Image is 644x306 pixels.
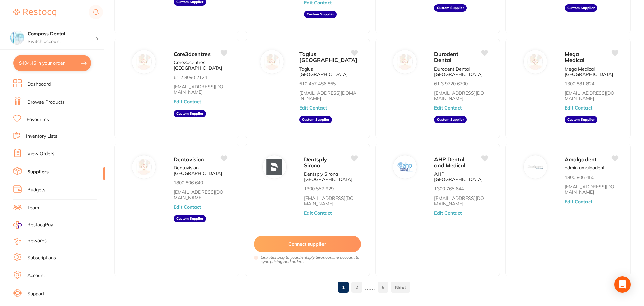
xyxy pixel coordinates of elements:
[378,280,388,294] a: 5
[434,4,467,12] aside: Custom Supplier
[174,189,227,200] a: [EMAIL_ADDRESS][DOMAIN_NAME]
[565,90,618,101] a: [EMAIL_ADDRESS][DOMAIN_NAME]
[614,276,631,293] div: Open Intercom Messenger
[264,54,280,70] img: Taglus Australia
[565,4,597,12] aside: Custom Supplier
[27,81,51,88] a: Dashboard
[397,159,413,175] img: AHP Dental and Medical
[261,255,361,264] i: Link Restocq to your Dentsply Sirona online account to sync pricing and orders.
[174,165,227,176] p: Dentavision [GEOGRAPHIC_DATA]
[434,116,467,123] aside: Custom Supplier
[434,171,488,182] p: AHP [GEOGRAPHIC_DATA]
[13,9,56,17] img: Restocq Logo
[27,150,54,157] a: View Orders
[28,38,96,45] p: Switch account
[299,81,336,86] p: 610 457 486 865
[174,204,201,210] button: Edit Contact
[26,133,58,140] a: Inventory Lists
[27,222,53,228] span: RestocqPay
[304,171,357,182] p: Dentsply Sirona [GEOGRAPHIC_DATA]
[27,169,49,175] a: Suppliers
[27,255,56,261] a: Subscriptions
[13,221,53,229] a: RestocqPay
[338,280,349,294] a: 1
[136,159,152,175] img: Dentavision
[434,186,464,191] p: 1300 765 644
[174,51,211,57] span: Core3dcentres
[174,215,206,222] aside: Custom Supplier
[565,105,592,111] button: Edit Contact
[434,81,468,86] p: 61 3 9720 6700
[174,99,201,104] button: Edit Contact
[304,11,337,18] aside: Custom Supplier
[299,66,357,77] p: Taglus [GEOGRAPHIC_DATA]
[304,210,332,216] button: Edit Contact
[565,184,618,195] a: [EMAIL_ADDRESS][DOMAIN_NAME]
[365,283,375,291] p: ......
[174,156,204,163] span: Dentavision
[434,156,465,169] span: AHP Dental and Medical
[27,237,47,244] a: Rewards
[174,84,227,95] a: [EMAIL_ADDRESS][DOMAIN_NAME]
[13,5,56,20] a: Restocq Logo
[565,165,605,170] p: admin amalgadent
[397,54,413,70] img: Durodent Dental
[565,156,597,163] span: Amalgadent
[10,31,24,44] img: Compass Dental
[351,280,362,294] a: 2
[27,99,65,106] a: Browse Products
[13,55,91,71] button: $404.45 in your order
[304,195,357,206] a: [EMAIL_ADDRESS][DOMAIN_NAME]
[304,156,327,169] span: Dentsply Sirona
[174,60,227,71] p: Core3dcentres [GEOGRAPHIC_DATA]
[527,54,543,70] img: Mega Medical
[565,116,597,123] aside: Custom Supplier
[565,81,594,86] p: 1300 881 824
[174,180,203,185] p: 1800 806 640
[299,90,357,101] a: [EMAIL_ADDRESS][DOMAIN_NAME]
[434,210,462,216] button: Edit Contact
[565,66,618,77] p: Mega Medical [GEOGRAPHIC_DATA]
[527,159,543,175] img: Amalgadent
[13,221,22,229] img: RestocqPay
[565,51,584,63] span: Mega Medical
[174,75,207,80] p: 61 2 8090 2124
[266,159,282,175] img: Dentsply Sirona
[27,116,49,123] a: Favourites
[27,291,44,297] a: Support
[565,199,592,204] button: Edit Contact
[434,90,488,101] a: [EMAIL_ADDRESS][DOMAIN_NAME]
[28,31,96,37] h4: Compass Dental
[27,272,45,279] a: Account
[299,105,327,111] button: Edit Contact
[434,195,488,206] a: [EMAIL_ADDRESS][DOMAIN_NAME]
[299,51,357,63] span: Taglus [GEOGRAPHIC_DATA]
[434,105,462,111] button: Edit Contact
[434,51,458,63] span: Durodent Dental
[174,110,206,117] aside: Custom Supplier
[27,205,39,211] a: Team
[299,116,332,123] aside: Custom Supplier
[136,54,152,70] img: Core3dcentres
[304,186,334,191] p: 1300 552 929
[434,66,488,77] p: Durodent Dental [GEOGRAPHIC_DATA]
[565,175,594,180] p: 1800 806 450
[254,236,361,252] button: Connect supplier
[27,187,45,193] a: Budgets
